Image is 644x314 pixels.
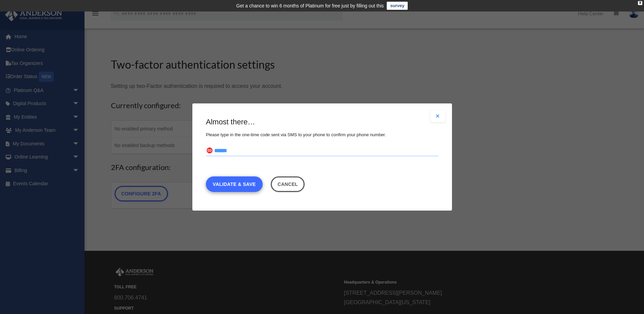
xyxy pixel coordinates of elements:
h3: Almost there… [206,117,438,127]
a: Validate & Save [206,176,263,192]
button: Close modal [430,110,445,122]
a: survey [387,2,408,10]
div: close [638,1,642,5]
div: Get a chance to win 6 months of Platinum for free just by filling out this [236,2,384,10]
p: Please type in the one-time code sent via SMS to your phone to confirm your phone number. [206,131,438,139]
button: Close this dialog window [270,176,305,192]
